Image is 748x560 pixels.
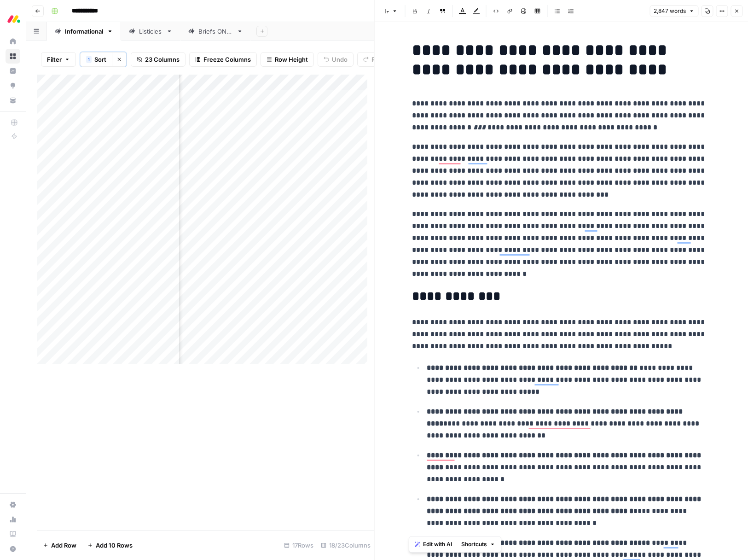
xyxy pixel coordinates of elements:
[121,22,180,41] a: Listicles
[317,538,374,553] div: 18/23 Columns
[203,55,251,64] span: Freeze Columns
[6,497,20,512] a: Settings
[6,34,20,49] a: Home
[6,7,20,30] button: Workspace: Monday.com
[6,11,22,27] img: Monday.com Logo
[47,22,121,41] a: Informational
[275,55,308,64] span: Row Height
[47,55,62,64] span: Filter
[94,55,106,64] span: Sort
[318,52,354,67] button: Undo
[51,541,76,550] span: Add Row
[461,540,487,548] span: Shortcuts
[6,64,20,78] a: Insights
[37,538,82,553] button: Add Row
[86,56,92,63] div: 1
[411,538,456,550] button: Edit with AI
[198,27,233,36] div: Briefs ONLY
[649,5,698,17] button: 2,847 words
[423,540,452,548] span: Edit with AI
[654,7,686,15] span: 2,847 words
[6,93,20,108] a: Your Data
[6,49,20,64] a: Browse
[458,538,499,550] button: Shortcuts
[87,56,90,63] span: 1
[6,527,20,542] a: Learning Hub
[261,52,314,67] button: Row Height
[180,22,251,41] a: Briefs ONLY
[139,27,162,36] div: Listicles
[41,52,76,67] button: Filter
[6,542,20,556] button: Help + Support
[332,55,348,64] span: Undo
[280,538,317,553] div: 17 Rows
[189,52,257,67] button: Freeze Columns
[96,541,133,550] span: Add 10 Rows
[131,52,186,67] button: 23 Columns
[80,52,112,67] button: 1Sort
[6,78,20,93] a: Opportunities
[82,538,138,553] button: Add 10 Rows
[357,52,392,67] button: Redo
[65,27,103,36] div: Informational
[6,512,20,527] a: Usage
[145,55,180,64] span: 23 Columns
